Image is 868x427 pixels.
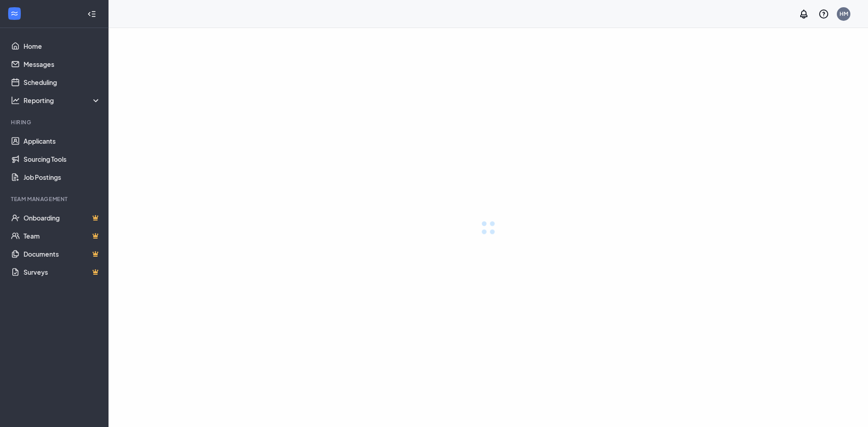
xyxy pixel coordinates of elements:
[798,9,809,19] svg: Notifications
[24,150,101,168] a: Sourcing Tools
[11,118,99,126] div: Hiring
[24,263,101,281] a: SurveysCrown
[24,73,101,91] a: Scheduling
[10,9,19,18] svg: WorkstreamLogo
[24,168,101,186] a: Job Postings
[24,55,101,73] a: Messages
[11,96,20,105] svg: Analysis
[24,37,101,55] a: Home
[11,195,99,203] div: Team Management
[24,96,101,105] div: Reporting
[87,9,96,19] svg: Collapse
[24,245,101,263] a: DocumentsCrown
[24,209,101,227] a: OnboardingCrown
[24,227,101,245] a: TeamCrown
[818,9,829,19] svg: QuestionInfo
[840,10,848,18] div: HM
[24,132,101,150] a: Applicants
